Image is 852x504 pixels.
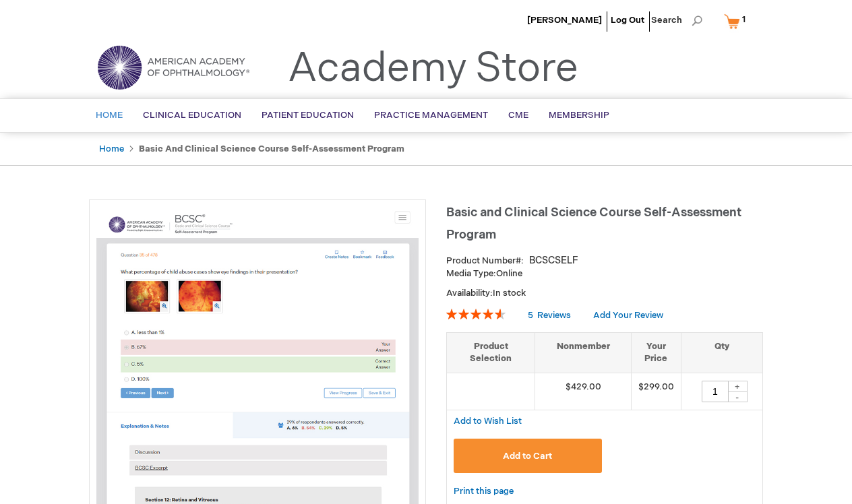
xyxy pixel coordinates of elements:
[549,110,609,121] span: Membership
[631,373,681,410] td: $299.00
[288,44,578,93] a: Academy Store
[527,15,602,26] a: [PERSON_NAME]
[374,110,488,121] span: Practice Management
[535,332,632,373] th: Nonmember
[446,206,741,242] span: Basic and Clinical Science Course Self-Assessment Program
[529,254,578,267] div: BCSCSELF
[143,110,241,121] span: Clinical Education
[503,451,552,462] span: Add to Cart
[702,381,729,402] input: Qty
[727,381,748,392] div: +
[528,310,533,321] span: 5
[454,415,522,427] a: Add to Wish List
[721,9,754,33] a: 1
[508,110,528,121] span: CME
[96,110,123,121] span: Home
[446,268,496,279] strong: Media Type:
[493,288,526,298] span: In stock
[727,391,748,402] div: -
[681,332,762,373] th: Qty
[537,310,571,321] span: Reviews
[99,144,124,154] a: Home
[446,255,524,266] strong: Product Number
[454,439,602,473] button: Add to Cart
[454,416,522,427] span: Add to Wish List
[535,373,632,410] td: $429.00
[447,332,535,373] th: Product Selection
[454,483,514,500] a: Print this page
[631,332,681,373] th: Your Price
[528,310,573,321] a: 5 Reviews
[742,14,745,25] span: 1
[446,309,506,319] div: 92%
[446,267,763,280] p: Online
[611,15,644,26] a: Log Out
[262,110,354,121] span: Patient Education
[593,310,663,321] a: Add Your Review
[651,7,702,34] span: Search
[139,144,404,154] strong: Basic and Clinical Science Course Self-Assessment Program
[446,287,763,300] p: Availability:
